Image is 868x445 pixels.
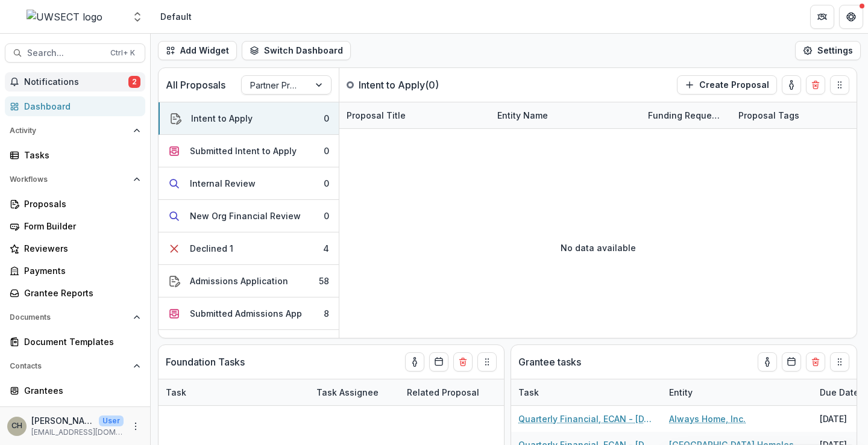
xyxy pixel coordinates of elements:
div: Task [511,386,546,399]
div: Funding Requested [641,102,731,128]
span: Search... [27,48,103,58]
button: Admissions Application58 [159,265,339,297]
div: Task Assignee [309,379,400,405]
button: Search... [5,43,145,63]
a: Reviewers [5,238,145,258]
div: Entity Name [490,102,641,128]
button: More [128,419,143,434]
div: Task [159,379,309,405]
a: Proposals [5,194,145,214]
div: Admissions Application [190,275,288,287]
div: Intent to Apply [191,112,253,125]
p: All Proposals [166,78,225,92]
button: Internal Review0 [159,167,339,200]
span: Documents [10,313,128,322]
button: Delete card [453,352,473,372]
button: Open Contacts [5,356,145,376]
a: Communications [5,403,145,423]
a: Tasks [5,145,145,165]
p: [PERSON_NAME] [31,414,94,427]
div: Grantee Reports [24,287,136,299]
p: User [99,415,124,426]
div: Carli Herz [11,422,22,430]
div: Reviewers [24,242,136,255]
span: Workflows [10,175,128,184]
a: Document Templates [5,332,145,352]
a: Grantee Reports [5,283,145,303]
div: Proposal Tags [731,109,807,122]
div: Task Assignee [309,386,386,399]
p: [EMAIL_ADDRESS][DOMAIN_NAME] [31,427,124,438]
button: Open Workflows [5,170,145,189]
div: Entity [662,379,813,405]
div: New Org Financial Review [190,210,301,222]
button: Drag [830,352,849,372]
a: Dashboard [5,96,145,116]
div: Task [511,379,662,405]
button: Submitted Intent to Apply0 [159,135,339,167]
div: Entity Name [490,109,555,122]
button: Submitted Admissions App8 [159,297,339,330]
div: Submitted Intent to Apply [190,145,297,157]
div: 0 [324,145,329,157]
nav: breadcrumb [156,8,197,25]
p: No data available [561,241,636,254]
div: 58 [319,275,329,287]
div: Related Proposal [400,379,550,405]
button: Drag [477,352,497,372]
span: Notifications [24,77,128,87]
div: Proposals [24,198,136,210]
div: Payments [24,264,136,277]
div: Submitted Admissions App [190,307,302,320]
div: Document Templates [24,335,136,348]
button: Calendar [429,352,448,372]
div: 8 [324,307,329,320]
button: Delete card [806,352,825,372]
div: Internal Review [190,177,256,190]
p: Intent to Apply ( 0 ) [359,78,449,92]
span: Contacts [10,362,128,370]
button: Drag [830,75,849,95]
div: Form Builder [24,220,136,232]
a: Quarterly Financial, ECAN - [DATE]-[DATE] [518,412,655,425]
button: New Org Financial Review0 [159,200,339,232]
div: Task [159,386,193,399]
button: toggle-assigned-to-me [782,75,801,95]
button: toggle-assigned-to-me [405,352,424,372]
button: Get Help [839,5,863,29]
div: Ctrl + K [108,46,137,60]
div: Dashboard [24,100,136,113]
button: Intent to Apply0 [159,102,339,135]
div: Related Proposal [400,386,486,399]
button: Open Documents [5,308,145,327]
button: toggle-assigned-to-me [758,352,777,372]
div: Default [160,10,192,23]
button: Add Widget [158,41,237,60]
button: Switch Dashboard [242,41,351,60]
button: Create Proposal [677,75,777,95]
button: Declined 14 [159,232,339,265]
div: Proposal Title [339,102,490,128]
div: 0 [324,210,329,222]
a: Grantees [5,381,145,400]
div: Funding Requested [641,109,731,122]
div: 0 [324,112,329,125]
button: Open entity switcher [129,5,146,29]
div: 0 [324,177,329,190]
button: Partners [810,5,834,29]
div: Tasks [24,149,136,161]
div: 4 [323,242,329,255]
a: Payments [5,261,145,281]
a: Always Home, Inc. [669,412,746,425]
img: UWSECT logo [27,10,102,24]
button: Settings [795,41,861,60]
div: Due Date [813,386,866,399]
button: Open Activity [5,121,145,140]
